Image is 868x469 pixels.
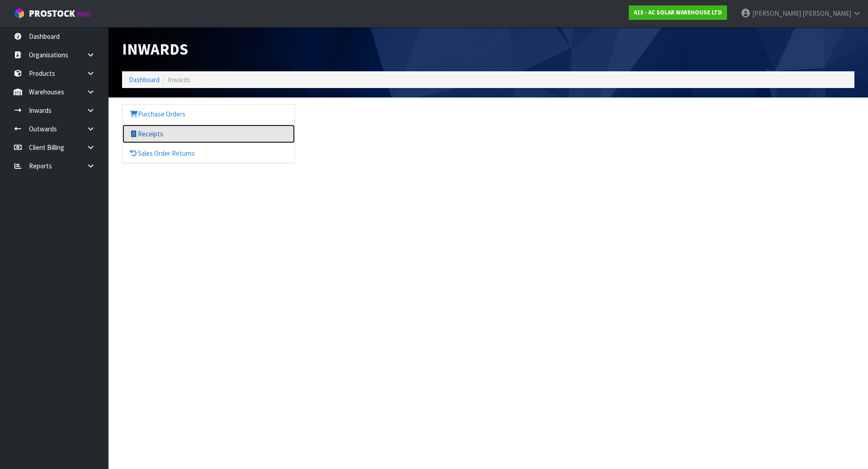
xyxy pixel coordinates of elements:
span: [PERSON_NAME] [802,9,851,18]
span: Inwards [122,39,188,59]
a: Purchase Orders [123,105,295,123]
small: WMS [77,10,91,19]
a: Sales Order Returns [123,144,295,163]
a: A13 - AC SOLAR WAREHOUSE LTD [629,5,727,20]
span: ProStock [29,8,75,19]
span: [PERSON_NAME] [752,9,801,18]
a: Dashboard [129,75,160,84]
strong: A13 - AC SOLAR WAREHOUSE LTD [634,9,722,16]
img: cube-alt.png [14,8,25,19]
a: Receipts [123,125,295,143]
span: Inwards [168,75,190,84]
